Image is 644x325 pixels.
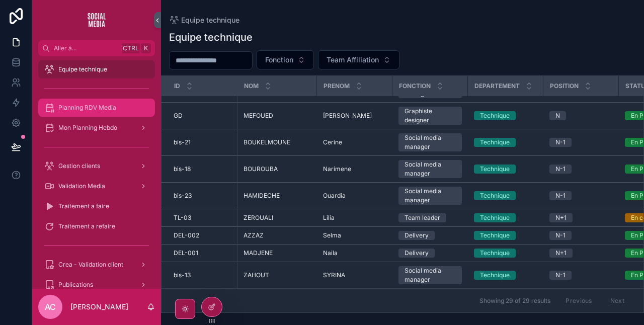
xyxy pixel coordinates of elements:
[244,249,273,257] span: MADJENE
[479,297,550,305] span: Showing 29 of 29 results
[123,44,139,52] font: Ctrl
[174,271,191,279] span: bis-13
[480,249,510,258] div: Technique
[174,192,192,200] span: bis-23
[474,271,537,280] a: Technique
[480,111,510,120] div: Technique
[555,138,566,147] div: N-1
[549,111,613,120] a: N
[474,82,520,90] span: Departement
[80,12,113,28] img: Logo de l'application
[58,222,115,230] span: Traitement a refaire
[323,165,351,173] span: Narimene
[244,214,311,222] a: ZEROUALI
[174,138,191,146] span: bis-21
[405,160,456,178] div: Social media manager
[550,82,579,90] span: Position
[144,44,148,52] font: K
[174,112,183,120] span: GD
[38,276,155,294] a: Publications
[405,213,440,222] div: Team leader
[480,271,510,280] div: Technique
[58,182,105,190] span: Validation Media
[244,231,311,239] a: AZZAZ
[38,177,155,195] a: Validation Media
[32,56,161,289] div: contenu déroulant
[399,82,431,90] span: Fonction
[38,256,155,274] a: Crea - Validation client
[174,165,191,173] span: bis-18
[38,217,155,235] a: Traitement a refaire
[58,281,93,289] span: Publications
[58,261,123,269] span: Crea - Validation client
[323,192,386,200] a: Ouardia
[58,104,116,112] span: Planning RDV Media
[405,133,456,151] div: Social media manager
[474,231,537,240] a: Technique
[480,213,510,222] div: Technique
[549,271,613,280] a: N-1
[244,112,311,120] a: MEFOUED
[474,213,537,222] a: Technique
[323,249,338,257] span: Naila
[398,266,462,284] a: Social media manager
[480,191,510,200] div: Technique
[58,124,117,132] span: Mon Planning Hebdo
[480,138,510,147] div: Technique
[45,301,56,313] span: AC
[405,187,456,205] div: Social media manager
[474,165,537,174] a: Technique
[474,249,537,258] a: Technique
[58,202,109,210] span: Traitement a faire
[405,107,456,125] div: Graphiste designer
[174,271,231,279] a: bis-13
[555,231,566,240] div: N-1
[244,214,273,222] span: ZEROUALI
[549,231,613,240] a: N-1
[549,165,613,174] a: N-1
[480,165,510,174] div: Technique
[398,107,462,125] a: Graphiste designer
[244,165,311,173] a: BOUROUBA
[323,165,386,173] a: Narimene
[323,112,372,120] span: [PERSON_NAME]
[480,231,510,240] div: Technique
[323,214,335,222] span: Lilia
[405,266,456,284] div: Social media manager
[405,231,429,240] div: Delivery
[38,157,155,175] a: Gestion clients
[174,231,231,239] a: DEL-002
[265,55,293,65] span: Fonction
[549,249,613,258] a: N+1
[244,271,269,279] span: ZAHOUT
[181,15,239,25] span: Equipe technique
[398,133,462,151] a: Social media manager
[323,192,346,200] span: Ouardia
[244,82,259,90] span: Nom
[58,162,100,170] span: Gestion clients
[323,112,386,120] a: [PERSON_NAME]
[244,112,273,120] span: MEFOUED
[174,192,231,200] a: bis-23
[58,65,107,73] span: Equipe technique
[549,138,613,147] a: N-1
[174,249,198,257] span: DEL-001
[398,231,462,240] a: Delivery
[323,249,386,257] a: Naila
[549,191,613,200] a: N-1
[244,192,311,200] a: HAMIDECHE
[474,111,537,120] a: Technique
[474,191,537,200] a: Technique
[324,82,350,90] span: Prenom
[70,302,128,312] p: [PERSON_NAME]
[398,249,462,258] a: Delivery
[474,138,537,147] a: Technique
[405,249,429,258] div: Delivery
[174,214,231,222] a: TL-03
[169,30,253,44] h1: Equipe technique
[169,15,239,25] a: Equipe technique
[244,231,264,239] span: AZZAZ
[174,214,191,222] span: TL-03
[555,271,566,280] div: N-1
[174,249,231,257] a: DEL-001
